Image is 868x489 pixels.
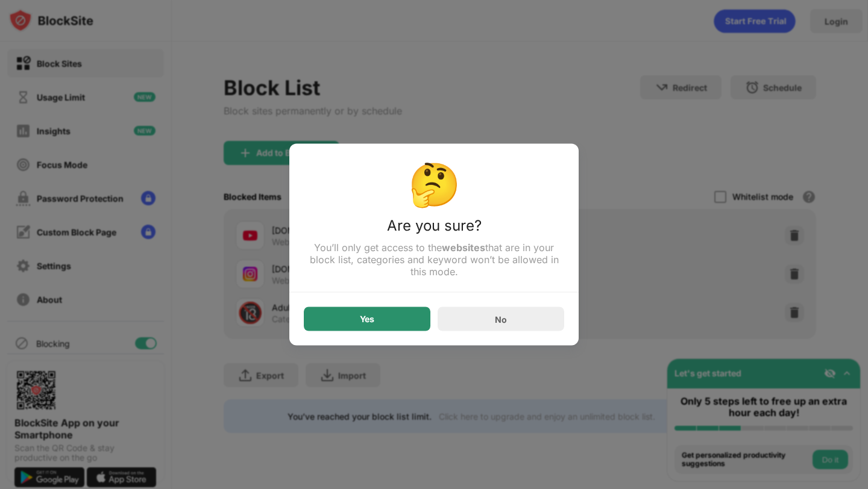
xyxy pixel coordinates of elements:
div: You’ll only get access to the that are in your block list, categories and keyword won’t be allowe... [304,241,564,278]
div: No [495,314,507,324]
strong: websites [442,241,485,254]
div: Are you sure? [304,217,564,241]
div: Yes [360,314,374,324]
div: 🤔 [304,158,564,210]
